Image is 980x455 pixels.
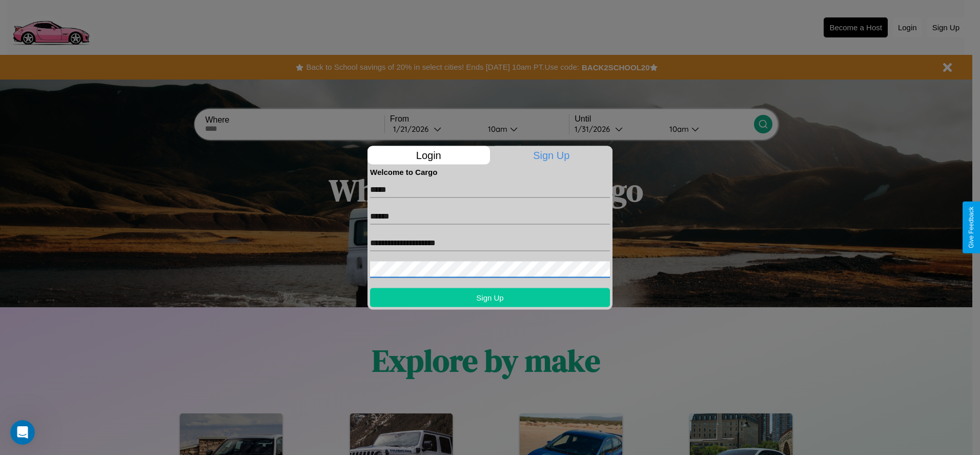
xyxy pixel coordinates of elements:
[10,420,35,445] iframe: Intercom live chat
[370,288,610,307] button: Sign Up
[968,207,975,248] div: Give Feedback
[370,167,610,176] h4: Welcome to Cargo
[491,146,613,164] p: Sign Up
[367,146,490,164] p: Login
